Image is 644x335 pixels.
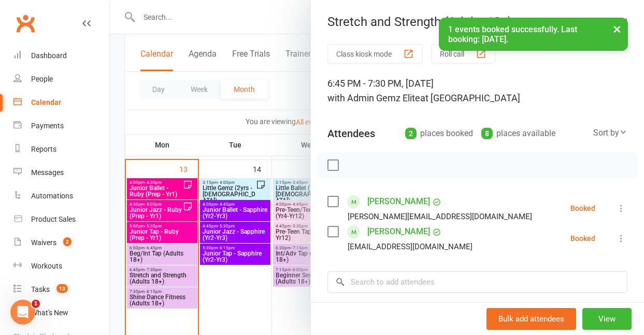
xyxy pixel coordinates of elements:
iframe: Intercom live chat [10,300,35,325]
div: What's New [31,309,68,317]
a: Dashboard [13,44,109,68]
span: 2 [63,237,71,246]
div: 2 [405,128,417,139]
a: Product Sales [13,208,109,231]
span: at [GEOGRAPHIC_DATA] [420,92,520,103]
span: 13 [56,284,68,293]
a: What's New [13,301,109,325]
div: 1 events booked successfully. Last booking: [DATE]. [439,18,628,51]
a: Waivers 2 [13,231,109,254]
div: Attendees [327,126,375,141]
div: Messages [31,168,64,177]
a: Clubworx [12,10,38,36]
div: Sort by [593,126,627,140]
div: Reports [31,145,56,153]
div: Automations [31,192,73,200]
button: Bulk add attendees [486,308,576,330]
span: 1 [32,300,40,308]
button: View [582,308,632,330]
div: Dashboard [31,51,67,60]
a: Calendar [13,91,109,114]
div: Booked [570,205,595,212]
span: with Admin Gemz Elite [327,92,420,103]
div: Waivers [31,238,56,247]
div: Calendar [31,98,61,106]
div: Payments [31,122,64,130]
div: Workouts [31,262,62,270]
input: Search to add attendees [327,271,627,293]
a: Automations [13,184,109,208]
div: Stretch and Strength (Adults 18+) [311,15,644,29]
a: Workouts [13,254,109,278]
div: [EMAIL_ADDRESS][DOMAIN_NAME] [348,240,473,253]
div: [PERSON_NAME][EMAIL_ADDRESS][DOMAIN_NAME] [348,210,532,223]
div: 8 [481,128,493,139]
a: People [13,68,109,91]
div: Product Sales [31,215,76,223]
div: places booked [405,126,473,141]
button: × [608,18,626,40]
a: [PERSON_NAME] [367,193,430,210]
div: People [31,75,53,83]
div: places available [481,126,555,141]
div: Tasks [31,285,50,293]
a: Reports [13,138,109,161]
div: Booked [570,235,595,242]
a: Payments [13,114,109,138]
div: 6:45 PM - 7:30 PM, [DATE] [327,76,627,105]
a: Tasks 13 [13,278,109,301]
a: Messages [13,161,109,184]
a: [PERSON_NAME] [367,223,430,240]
